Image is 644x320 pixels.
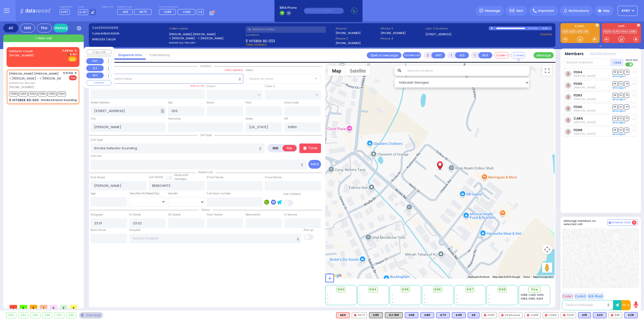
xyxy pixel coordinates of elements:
[41,98,77,102] div: Smoke Detector Sounding
[102,6,113,9] label: Night unit
[280,6,297,10] span: BRIA Phone
[452,312,466,318] div: BLS
[425,26,489,31] label: Last 3 location
[67,312,76,318] div: 599
[168,213,180,217] label: On Scene
[31,312,40,318] div: 595
[70,305,77,309] span: 0
[578,312,591,318] div: BLS
[359,301,361,304] span: -
[369,312,383,318] div: K90
[345,66,370,76] button: Show satellite imagery
[28,91,37,96] span: FD90
[304,228,313,232] label: Pick up
[164,10,171,14] span: FD88
[534,52,554,58] button: Message
[574,132,595,136] span: Shawn McGrath
[613,121,626,124] a: Send again
[603,30,612,33] a: FD29
[146,53,174,57] a: Call History
[129,228,140,232] label: Hospital
[354,314,356,316] img: red-radio-icon.svg
[613,104,618,109] span: DR
[479,9,483,13] img: message.svg
[78,6,96,9] label: Lines
[574,70,583,74] a: FD94
[20,305,27,309] span: 0
[540,32,552,37] a: Use this
[618,70,623,75] span: SO
[284,101,299,105] label: Entry Code
[624,128,629,132] span: TR
[91,117,96,121] label: City
[488,301,490,304] span: -
[511,52,526,58] button: Covered
[169,36,244,41] label: ר' [PERSON_NAME] - ר' [PERSON_NAME]
[603,9,610,13] span: Help
[562,293,573,299] button: Code 1
[613,133,626,136] a: Send again
[609,312,622,318] div: 595
[9,49,33,53] a: WIRELESS CALLER
[501,314,504,316] img: red-radio-icon.svg
[542,66,552,76] button: Toggle fullscreen view
[569,30,576,33] a: K23
[613,86,626,89] a: Send again
[542,244,552,255] button: Map camera controls
[405,312,418,318] div: BLS
[613,93,618,98] span: DR
[561,312,576,318] div: FD29
[99,26,118,30] span: [1001202530]
[63,71,73,75] span: 11:01 PM
[613,81,618,86] span: DR
[593,312,607,318] div: BLS
[91,74,244,83] input: Search location here
[129,213,141,217] label: En Route
[613,116,618,121] span: DR
[9,81,61,85] span: יושע אשר בערקאוויטש
[613,110,626,113] a: Send again
[169,41,244,45] label: יושע אשר בערקאוויטש
[198,10,202,14] span: +4
[577,30,583,33] a: K15
[485,8,500,13] span: Message
[527,314,529,316] img: red-radio-icon.svg
[424,301,425,304] span: -
[538,9,554,13] span: Important
[101,31,119,35] span: 8456040845
[392,297,393,301] span: -
[574,105,582,109] a: FD90
[284,192,301,196] label: Use Callback
[613,98,626,101] a: Send again
[574,109,595,113] span: John Hesse
[283,145,297,151] label: Fire
[19,312,28,318] div: 594
[574,74,595,78] span: Dylan McCarthy
[533,25,538,31] div: 0:29
[435,156,444,171] div: JOSHUA USHER BERKOWITZ
[327,301,329,304] span: -
[60,305,67,309] span: 0
[91,175,105,180] label: First Name
[590,51,616,57] button: Notifications
[587,293,604,299] button: ALS-Rush
[452,312,466,318] div: K49
[613,128,618,132] span: DR
[456,301,458,304] span: -
[574,128,582,132] a: FD88
[352,312,367,318] div: FD73
[488,297,490,301] span: -
[528,25,532,31] div: 0:00
[574,120,595,124] span: Nachman Kahana
[612,221,631,224] span: Internal Chat
[86,50,112,54] button: Copy call
[9,85,34,89] span: [PHONE_NUMBER]
[381,31,406,35] label: [PHONE_NUMBER]
[385,312,403,318] div: FLY 919
[190,84,205,88] label: Save as POI
[434,287,441,292] span: 596
[55,312,64,318] div: 597
[456,293,458,297] span: -
[169,32,244,37] label: [PERSON_NAME] [PERSON_NAME]
[574,86,595,89] span: Mike VanRiper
